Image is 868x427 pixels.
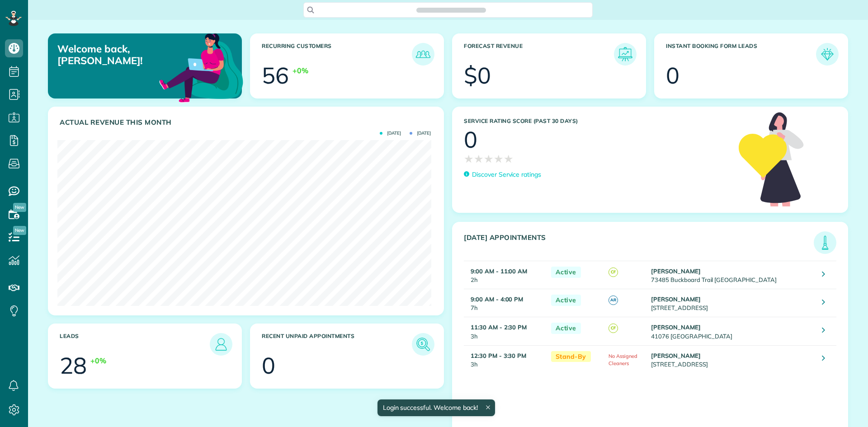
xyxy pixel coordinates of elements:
[649,261,815,289] td: 73485 Buckboard Trail [GEOGRAPHIC_DATA]
[464,64,491,87] div: $0
[649,317,815,345] td: 41076 [GEOGRAPHIC_DATA]
[464,234,814,254] h3: [DATE] Appointments
[609,267,618,277] span: CF
[472,170,541,179] p: Discover Service ratings
[13,226,26,235] span: New
[464,170,541,179] a: Discover Service ratings
[414,45,432,63] img: icon_recurring_customers-cf858462ba22bcd05b5a5880d41d6543d210077de5bb9ebc9590e49fd87d84ed.png
[818,45,836,63] img: icon_form_leads-04211a6a04a5b2264e4ee56bc0799ec3eb69b7e499cbb523a139df1d13a81ae0.png
[60,118,434,127] h3: Actual Revenue this month
[212,335,230,353] img: icon_leads-1bed01f49abd5b7fead27621c3d59655bb73ed531f8eeb49469d10e621d6b896.png
[551,351,591,362] span: Stand-By
[651,324,701,331] strong: [PERSON_NAME]
[651,267,701,275] strong: [PERSON_NAME]
[464,317,547,345] td: 3h
[262,354,275,377] div: 0
[471,324,527,331] strong: 11:30 AM - 2:30 PM
[474,151,484,167] span: ★
[609,353,637,366] span: No Assigned Cleaners
[551,295,581,306] span: Active
[60,333,210,356] h3: Leads
[609,324,618,333] span: CF
[262,43,412,66] h3: Recurring Customers
[666,43,816,66] h3: Instant Booking Form Leads
[494,151,504,167] span: ★
[90,356,106,366] div: +0%
[377,399,495,416] div: Login successful. Welcome back!
[425,5,476,14] span: Search ZenMaid…
[816,234,834,252] img: icon_todays_appointments-901f7ab196bb0bea1936b74009e4eb5ffbc2d2711fa7634e0d609ed5ef32b18b.png
[262,64,289,87] div: 56
[609,296,618,305] span: AR
[57,43,180,67] p: Welcome back, [PERSON_NAME]!
[13,203,26,212] span: New
[551,323,581,334] span: Active
[464,43,614,66] h3: Forecast Revenue
[504,151,514,167] span: ★
[464,289,547,317] td: 7h
[649,289,815,317] td: [STREET_ADDRESS]
[464,151,474,167] span: ★
[471,267,527,275] strong: 9:00 AM - 11:00 AM
[649,345,815,373] td: [STREET_ADDRESS]
[484,151,494,167] span: ★
[380,131,401,136] span: [DATE]
[616,45,634,63] img: icon_forecast_revenue-8c13a41c7ed35a8dcfafea3cbb826a0462acb37728057bba2d056411b612bbbe.png
[666,64,679,87] div: 0
[464,128,477,151] div: 0
[651,352,701,359] strong: [PERSON_NAME]
[651,296,701,303] strong: [PERSON_NAME]
[60,354,87,377] div: 28
[414,335,432,353] img: icon_unpaid_appointments-47b8ce3997adf2238b356f14209ab4cced10bd1f174958f3ca8f1d0dd7fffeee.png
[471,352,526,359] strong: 12:30 PM - 3:30 PM
[157,23,245,111] img: dashboard_welcome-42a62b7d889689a78055ac9021e634bf52bae3f8056760290aed330b23ab8690.png
[471,296,523,303] strong: 9:00 AM - 4:00 PM
[292,66,308,76] div: +0%
[410,131,431,136] span: [DATE]
[464,261,547,289] td: 2h
[262,333,412,356] h3: Recent unpaid appointments
[464,118,730,124] h3: Service Rating score (past 30 days)
[551,267,581,278] span: Active
[464,345,547,373] td: 3h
